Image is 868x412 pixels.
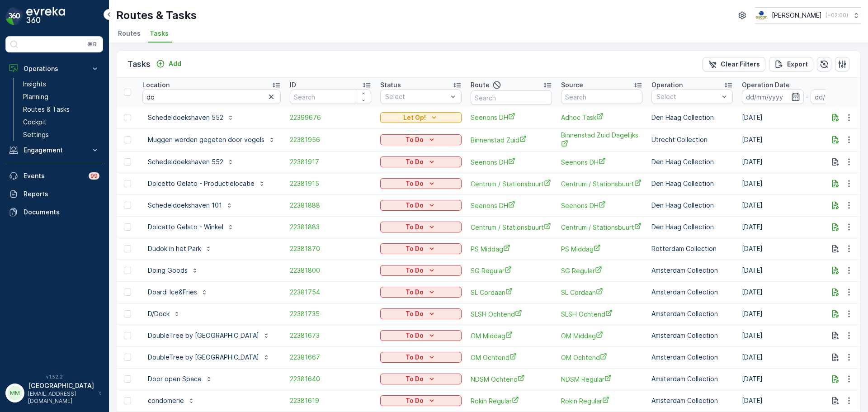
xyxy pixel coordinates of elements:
p: ( +02:00 ) [826,12,848,19]
div: Toggle Row Selected [124,136,131,143]
button: Export [769,57,813,71]
a: PS Middag [561,244,642,254]
button: Clear Filters [703,57,765,71]
p: D/Dock [148,309,170,318]
p: To Do [406,288,424,297]
span: Binnenstad Zuid [471,135,552,145]
div: Toggle Row Selected [124,267,131,274]
p: Documents [24,208,99,217]
a: Centrum / Stationsbuurt [471,223,552,232]
p: To Do [406,396,424,405]
a: NDSM Ochtend [471,374,552,384]
div: MM [8,386,22,400]
p: DoubleTree by [GEOGRAPHIC_DATA] [148,331,259,340]
button: To Do [380,243,462,254]
p: Let Op! [403,113,426,122]
p: Export [787,60,808,69]
a: Centrum / Stationsbuurt [561,223,642,232]
p: To Do [406,331,424,340]
a: SG Regular [561,266,642,275]
a: 22381883 [290,223,371,232]
a: 22381673 [290,331,371,340]
button: To Do [380,330,462,341]
p: Settings [23,130,49,139]
a: 22381754 [290,288,371,297]
button: Schedeldoekshaven 552 [142,110,240,125]
a: SLSH Ochtend [561,309,642,319]
a: 22381800 [290,266,371,275]
button: D/Dock [142,307,186,321]
a: 22381915 [290,179,371,188]
button: Add [152,58,185,69]
span: Seenons DH [471,157,552,167]
span: 22381619 [290,396,371,405]
p: [PERSON_NAME] [772,11,822,20]
div: Toggle Row Selected [124,245,131,252]
span: 22381735 [290,309,371,318]
div: Toggle Row Selected [124,223,131,231]
a: Rokin Regular [471,396,552,406]
p: Den Haag Collection [651,179,733,188]
a: OM Middag [471,331,552,341]
span: Tasks [150,29,169,38]
span: PS Middag [471,244,552,254]
p: Dolcetto Gelato - Winkel [148,223,223,232]
button: To Do [380,222,462,232]
a: OM Middag [561,331,642,341]
a: OM Ochtend [471,353,552,362]
p: To Do [406,266,424,275]
p: Den Haag Collection [651,157,733,166]
img: logo [5,7,24,25]
p: Source [561,81,583,90]
p: To Do [406,223,424,232]
span: SL Cordaan [561,288,642,297]
a: OM Ochtend [561,353,642,362]
p: 99 [90,172,98,180]
span: 22381667 [290,353,371,362]
p: Den Haag Collection [651,201,733,210]
p: Operation Date [742,81,790,90]
div: Toggle Row Selected [124,289,131,296]
a: Documents [5,203,103,221]
button: Schedeldoekshaven 101 [142,198,238,213]
a: Planning [19,90,103,103]
p: Cockpit [23,118,47,127]
p: Operation [651,81,683,90]
a: 22381870 [290,244,371,253]
span: Routes [118,29,141,38]
a: Centrum / Stationsbuurt [471,179,552,189]
span: 22381917 [290,157,371,166]
a: Seenons DH [471,201,552,210]
p: Schedeldoekshaven 101 [148,201,222,210]
input: Search [290,90,371,104]
div: Toggle Row Selected [124,354,131,361]
p: To Do [406,157,424,166]
p: Schedeldoekshaven 552 [148,157,223,166]
input: Search [142,90,281,104]
p: condomerie [148,396,184,405]
p: To Do [406,353,424,362]
p: Select [385,92,448,101]
button: DoubleTree by [GEOGRAPHIC_DATA] [142,350,275,365]
p: Schedeldoekshaven 552 [148,113,223,122]
p: Muggen worden gegeten door vogels [148,135,264,144]
a: Settings [19,128,103,141]
span: SLSH Ochtend [471,309,552,319]
a: Centrum / Stationsbuurt [561,179,642,189]
button: Operations [5,60,103,78]
a: 22399676 [290,113,371,122]
p: Select [656,92,719,101]
a: Seenons DH [471,113,552,122]
p: Route [471,81,490,90]
p: ⌘B [88,41,97,48]
a: Insights [19,78,103,90]
span: Seenons DH [561,157,642,167]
